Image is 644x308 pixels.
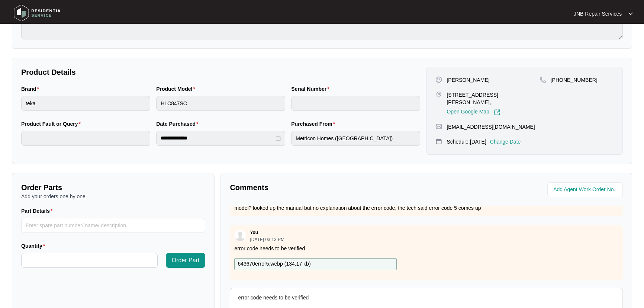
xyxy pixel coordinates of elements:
[156,96,285,111] input: Product Model
[447,138,486,145] p: Schedule: [DATE]
[447,123,535,131] p: [EMAIL_ADDRESS][DOMAIN_NAME]
[21,96,150,111] input: Brand
[291,120,338,128] label: Purchased From
[21,120,84,128] label: Product Fault or Query
[540,76,546,83] img: map-pin
[21,182,205,193] p: Order Parts
[447,91,539,106] p: [STREET_ADDRESS][PERSON_NAME],
[447,76,489,84] p: [PERSON_NAME]
[156,85,198,93] label: Product Model
[21,218,205,233] input: Part Details
[291,96,420,111] input: Serial Number
[447,109,500,116] a: Open Google Map
[22,253,157,267] input: Quantity
[551,76,598,84] p: [PHONE_NUMBER]
[156,120,201,128] label: Date Purchased
[166,253,206,268] button: Order Part
[21,242,48,250] label: Quantity
[574,10,622,17] p: JNB Repair Services
[490,138,521,145] p: Change Date
[161,134,274,142] input: Date Purchased
[21,207,56,215] label: Part Details
[235,230,246,241] img: user.svg
[435,138,442,145] img: map-pin
[21,85,42,93] label: Brand
[230,182,421,193] p: Comments
[250,230,258,235] p: You
[238,260,310,268] p: 643670error5.webp ( 134.17 kb )
[172,256,200,265] span: Order Part
[628,12,633,16] img: dropdown arrow
[21,67,420,77] p: Product Details
[291,85,332,93] label: Serial Number
[494,109,500,116] img: Link-External
[435,123,442,130] img: map-pin
[435,91,442,98] img: map-pin
[250,237,284,242] p: [DATE] 03:13 PM
[11,2,63,24] img: residentia service logo
[553,185,618,194] input: Add Agent Work Order No.
[291,131,420,146] input: Purchased From
[21,193,205,200] p: Add your orders one by one
[435,76,442,83] img: user-pin
[21,131,150,146] input: Product Fault or Query
[234,245,618,252] p: error code needs to be verified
